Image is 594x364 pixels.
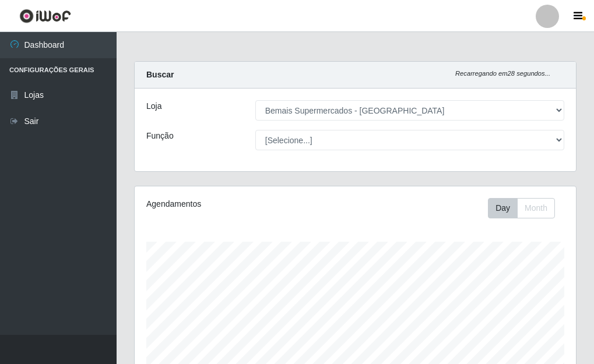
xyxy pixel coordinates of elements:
i: Recarregando em 28 segundos... [455,70,550,77]
strong: Buscar [146,70,174,79]
label: Função [146,130,174,142]
div: Toolbar with button groups [488,198,564,218]
img: CoreUI Logo [19,9,71,23]
label: Loja [146,100,161,112]
div: First group [488,198,555,218]
button: Day [488,198,518,218]
div: Agendamentos [146,198,310,210]
button: Month [517,198,555,218]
